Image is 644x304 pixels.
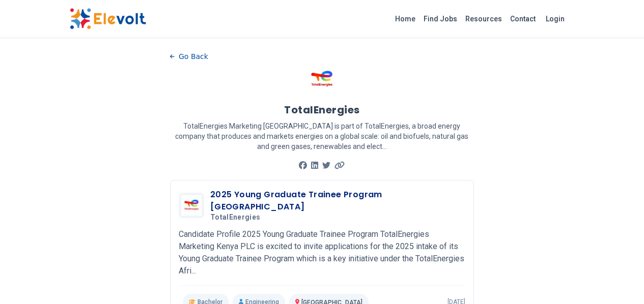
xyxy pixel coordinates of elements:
a: Resources [461,11,506,27]
a: Contact [506,11,540,27]
p: TotalEnergies Marketing [GEOGRAPHIC_DATA] is part of TotalEnergies, a broad energy company that p... [170,121,474,151]
p: Candidate Profile 2025 Young Graduate Trainee Program TotalEnergies Marketing Kenya PLC is excite... [179,228,465,277]
img: TotalEnergies [306,64,337,95]
a: Home [391,11,419,27]
button: Go Back [170,49,208,64]
h1: TotalEnergies [284,103,360,117]
a: Login [540,9,571,29]
span: TotalEnergies [210,213,261,222]
img: TotalEnergies [181,195,202,216]
h3: 2025 Young Graduate Trainee Program [GEOGRAPHIC_DATA] [210,189,465,213]
img: Elevolt [70,8,146,29]
a: Find Jobs [419,11,461,27]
